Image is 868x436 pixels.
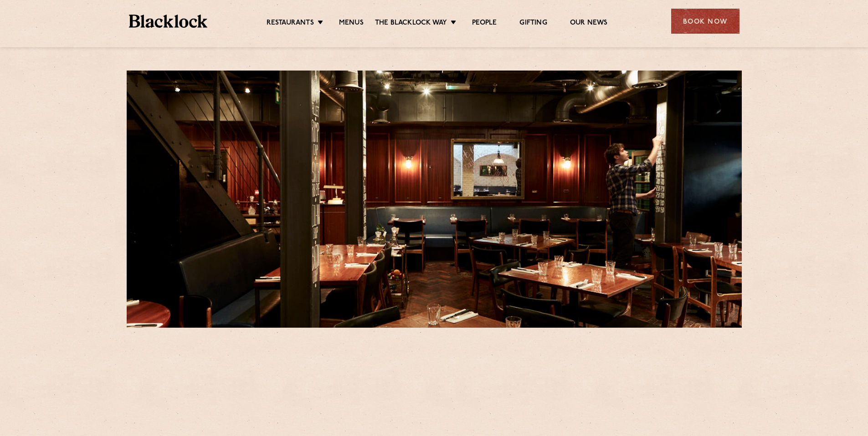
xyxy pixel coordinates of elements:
[570,19,608,29] a: Our News
[472,19,497,29] a: People
[375,19,447,29] a: The Blacklock Way
[671,9,740,34] div: Book Now
[129,15,208,28] img: BL_Textured_Logo-footer-cropped.svg
[339,19,364,29] a: Menus
[519,19,547,29] a: Gifting
[267,19,314,29] a: Restaurants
